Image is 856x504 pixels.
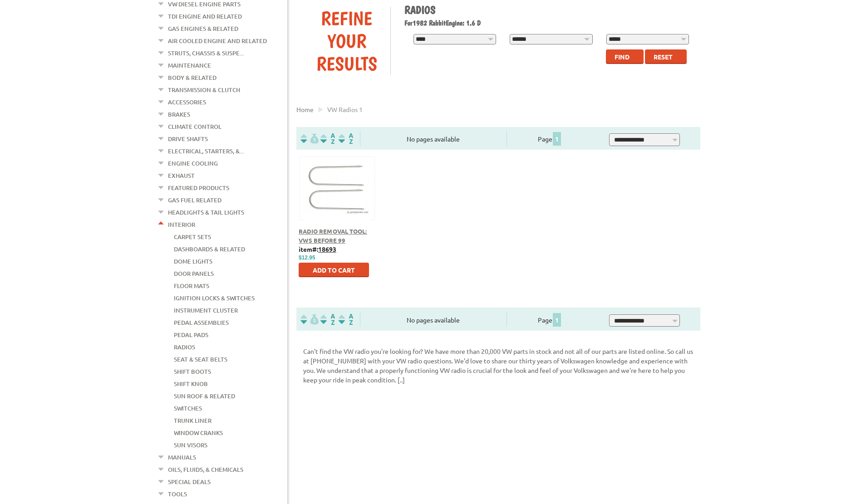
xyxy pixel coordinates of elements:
[299,263,369,277] button: Add to Cart
[174,341,195,353] a: Radios
[296,105,314,113] a: Home
[168,464,243,475] a: Oils, Fluids, & Chemicals
[318,245,336,253] u: 18693
[299,254,315,261] span: $12.95
[299,245,336,253] b: item#:
[168,72,216,83] a: Body & Related
[174,378,208,390] a: Shift Knob
[174,439,207,451] a: Sun Visors
[174,402,202,414] a: Switches
[168,451,196,463] a: Manuals
[174,353,227,365] a: Seat & Seat Belts
[168,145,244,157] a: Electrical, Starters, &...
[507,131,593,146] div: Page
[168,96,206,108] a: Accessories
[404,3,694,16] h1: Radios
[168,170,195,181] a: Exhaust
[174,255,212,267] a: Dome Lights
[360,134,507,144] div: No pages available
[174,317,229,328] a: Pedal Assemblies
[168,476,211,488] a: Special Deals
[446,19,481,27] span: Engine: 1.6 D
[168,35,267,47] a: Air Cooled Engine and Related
[168,133,208,145] a: Drive Shafts
[168,59,211,71] a: Maintenance
[174,329,208,341] a: Pedal Pads
[174,292,255,304] a: Ignition Locks & Switches
[507,312,593,327] div: Page
[174,390,235,402] a: Sun Roof & Related
[174,304,238,316] a: Instrument Cluster
[168,488,187,500] a: Tools
[174,280,209,292] a: Floor Mats
[553,132,561,146] span: 1
[319,314,337,324] img: Sort by Headline
[168,157,218,169] a: Engine Cooling
[174,427,223,439] a: Window Cranks
[174,231,211,243] a: Carpet Sets
[300,314,319,324] img: filterpricelow.svg
[360,315,507,325] div: No pages available
[313,266,355,274] span: Add to Cart
[168,47,244,59] a: Struts, Chassis & Suspe...
[615,53,630,61] span: Find
[327,105,363,113] span: VW radios 1
[168,108,190,120] a: Brakes
[606,49,644,64] button: Find
[299,227,367,244] a: Radio Removal Tool: VWs before 99
[553,313,561,327] span: 1
[404,19,413,27] span: For
[337,133,355,144] img: Sort by Sales Rank
[168,219,195,230] a: Interior
[174,415,212,426] a: Trunk Liner
[303,347,694,385] p: Can't find the VW radio you're looking for? We have more than 20,000 VW parts in stock and not al...
[168,194,221,206] a: Gas Fuel Related
[168,84,240,96] a: Transmission & Clutch
[174,268,214,279] a: Door Panels
[654,53,673,61] span: Reset
[174,243,245,255] a: Dashboards & Related
[168,23,238,34] a: Gas Engines & Related
[303,7,390,75] div: Refine Your Results
[168,10,242,22] a: TDI Engine and Related
[645,49,687,64] button: Reset
[168,206,244,218] a: Headlights & Tail Lights
[300,133,319,144] img: filterpricelow.svg
[404,19,694,27] h2: 1982 Rabbit
[174,366,211,377] a: Shift Boots
[337,314,355,324] img: Sort by Sales Rank
[319,133,337,144] img: Sort by Headline
[168,121,221,132] a: Climate Control
[168,182,229,194] a: Featured Products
